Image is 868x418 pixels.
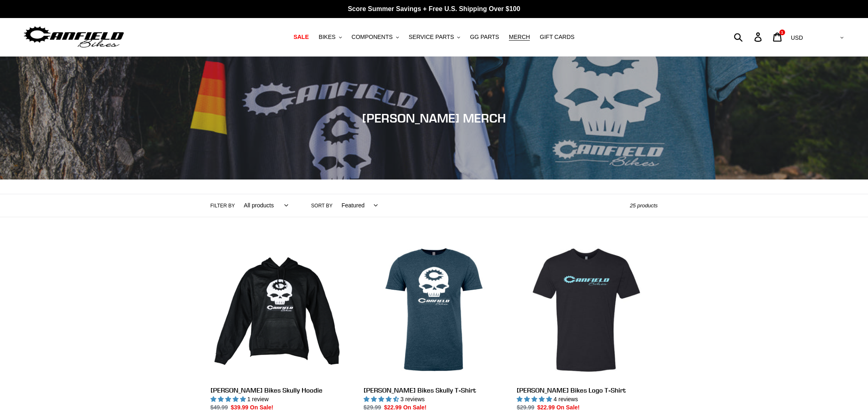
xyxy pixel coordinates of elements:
[630,202,658,209] span: 25 products
[311,202,332,209] label: Sort by
[540,34,575,41] span: GIFT CARDS
[314,32,346,43] button: BIKES
[289,32,313,43] a: SALE
[352,34,393,41] span: COMPONENTS
[211,202,235,209] label: Filter by
[466,32,503,43] a: GG PARTS
[536,32,579,43] a: GIFT CARDS
[738,28,759,46] input: Search
[23,24,125,50] img: Canfield Bikes
[405,32,464,43] button: SERVICE PARTS
[470,34,499,41] span: GG PARTS
[505,32,534,43] a: MERCH
[348,32,403,43] button: COMPONENTS
[362,111,506,125] span: [PERSON_NAME] MERCH
[781,30,783,34] span: 1
[293,34,309,41] span: SALE
[318,34,335,41] span: BIKES
[768,28,788,46] a: 1
[509,34,530,41] span: MERCH
[409,34,454,41] span: SERVICE PARTS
